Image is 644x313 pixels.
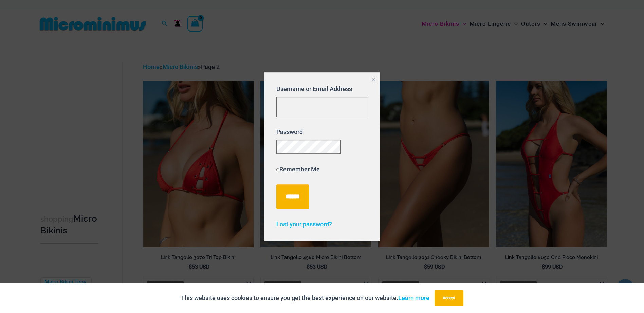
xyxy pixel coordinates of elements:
p: This website uses cookies to ensure you get the best experience on our website. [181,293,429,303]
label: Remember Me [276,166,320,173]
label: Username or Email Address [276,85,352,92]
a: Learn more [398,294,429,301]
a: Lost your password? [276,221,332,228]
label: Password [276,128,303,135]
button: Accept [435,290,463,306]
button: Close popup [367,72,380,88]
input: Remember Me [276,168,279,171]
